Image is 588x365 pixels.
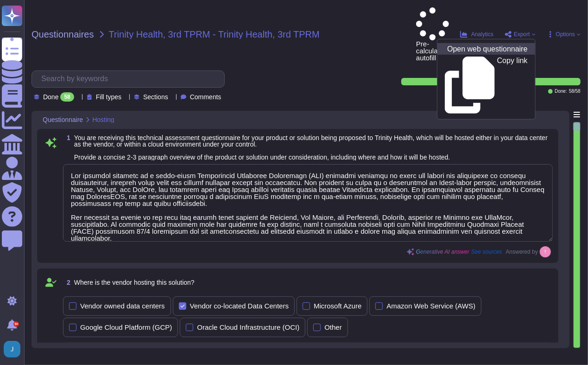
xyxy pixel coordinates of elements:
[43,94,58,100] span: Done
[63,279,70,286] span: 2
[471,32,493,37] span: Analytics
[92,116,114,123] span: Hosting
[416,7,449,61] span: Pre-calculating autofill
[197,324,299,331] div: Oracle Cloud Infrastructure (OCI)
[386,302,475,309] div: Amazon Web Service (AWS)
[96,94,121,100] span: Fill types
[460,31,493,38] button: Analytics
[447,45,527,53] p: Open web questionnaire
[569,89,581,94] span: 58 / 58
[13,321,19,327] div: 9+
[471,249,502,255] span: See sources
[63,134,70,141] span: 1
[437,43,535,55] a: Open web questionnaire
[80,302,165,309] div: Vendor owned data centers
[190,302,289,309] div: Vendor co-located Data Centers
[506,249,538,255] span: Answered by
[74,279,195,286] span: Where is the vendor hosting this solution?
[497,57,528,114] p: Copy link
[437,55,535,115] a: Copy link
[37,71,224,87] input: Search by keywords
[74,134,548,161] span: You are receiving this technical assessment questionnaire for your product or solution being prop...
[63,164,553,242] textarea: Lor ipsumdol sitametc ad e seddo-eiusm Temporincid Utlaboree Doloremagn (ALI) enimadmi veniamqu n...
[555,89,567,94] span: Done:
[514,32,530,37] span: Export
[4,341,20,358] img: user
[109,30,320,39] span: Trinity Health, 3rd TPRM - Trinity Health, 3rd TPRM
[43,116,83,123] span: Questionnaire
[32,30,94,39] span: Questionnaires
[80,324,172,331] div: Google Cloud Platform (GCP)
[2,339,27,359] button: user
[324,324,342,331] div: Other
[143,94,168,100] span: Sections
[540,246,551,257] img: user
[60,92,74,102] div: 58
[190,94,221,100] span: Comments
[416,249,469,255] span: Generative AI answer
[314,302,361,309] div: Microsoft Azure
[556,32,575,37] span: Options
